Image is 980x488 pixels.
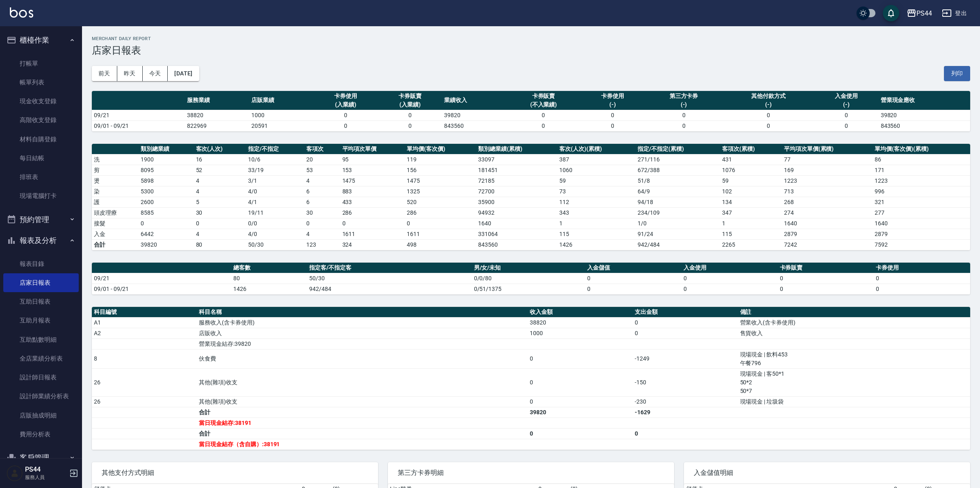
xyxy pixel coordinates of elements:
td: 現場現金 | 飲料453 午餐796 [738,349,970,368]
div: 卡券使用 [316,92,376,100]
td: 19 / 11 [246,207,304,218]
td: A1 [92,317,197,328]
td: 39820 [139,239,194,250]
th: 科目名稱 [197,307,528,318]
a: 設計師日報表 [3,368,79,387]
a: 店家日報表 [3,273,79,292]
td: 5 [194,197,246,207]
img: Logo [10,7,33,18]
h2: Merchant Daily Report [92,36,970,41]
td: 1000 [249,110,314,120]
td: 0 [585,273,681,284]
td: 售貨收入 [738,328,970,338]
div: (-) [647,100,720,109]
th: 單均價(客次價) [405,144,476,154]
td: 0 [528,396,633,407]
td: 1000 [528,328,633,338]
td: 30 [194,207,246,218]
td: 115 [720,229,782,239]
td: 0 [814,110,879,120]
td: 1900 [139,154,194,165]
td: -230 [633,396,738,407]
td: 843560 [442,120,506,131]
div: (入業績) [380,100,440,109]
td: 3 / 1 [246,175,304,186]
td: 498 [405,239,476,250]
td: 86 [873,154,970,165]
td: 合計 [197,407,528,418]
th: 指定/不指定 [246,144,304,154]
th: 平均項次單價 [340,144,405,154]
td: 0 [581,120,645,131]
th: 單均價(客次價)(累積) [873,144,970,154]
td: 0 [874,284,970,294]
td: 伙食費 [197,349,528,368]
td: 6 [304,197,340,207]
td: 153 [340,165,405,175]
th: 平均項次單價(累積) [782,144,873,154]
td: 0 [528,349,633,368]
div: 卡券使用 [583,92,643,100]
h5: PS44 [25,465,67,474]
td: 277 [873,207,970,218]
a: 互助月報表 [3,311,79,330]
td: 1060 [557,165,636,175]
td: 2879 [873,229,970,239]
td: 91 / 24 [636,229,720,239]
td: 2265 [720,239,782,250]
td: 0 [581,110,645,120]
td: 50/30 [246,239,304,250]
a: 材料自購登錄 [3,130,79,149]
td: -1629 [633,407,738,418]
td: 39820 [879,110,970,120]
td: 8095 [139,165,194,175]
td: 119 [405,154,476,165]
td: 0 / 0 [246,218,304,229]
img: Person [7,465,23,481]
td: 30 [304,207,340,218]
a: 每日結帳 [3,149,79,168]
td: 26 [92,396,197,407]
th: 科目編號 [92,307,197,318]
td: 6 [304,186,340,197]
span: 其他支付方式明細 [102,469,368,477]
td: 73 [557,186,636,197]
td: 其他(雜項)收支 [197,368,528,396]
button: 前天 [92,66,117,81]
th: 營業現金應收 [879,91,970,110]
div: (入業績) [316,100,376,109]
td: 4 / 0 [246,186,304,197]
td: 112 [557,197,636,207]
td: 26 [92,368,197,396]
td: 134 [720,197,782,207]
td: 431 [720,154,782,165]
td: 當日現金結存:38191 [197,418,528,428]
td: 0 [723,110,814,120]
button: 預約管理 [3,209,79,230]
button: 今天 [143,66,168,81]
td: 996 [873,186,970,197]
td: 53 [304,165,340,175]
td: 64 / 9 [636,186,720,197]
th: 指定/不指定(累積) [636,144,720,154]
button: 客戶管理 [3,447,79,468]
td: 8 [92,349,197,368]
div: (-) [816,100,877,109]
td: 0 [314,120,378,131]
td: 0 [681,284,778,294]
div: 卡券販賣 [508,92,578,100]
td: 7242 [782,239,873,250]
td: 0 [645,110,722,120]
td: 店販收入 [197,328,528,338]
a: 打帳單 [3,54,79,73]
td: 115 [557,229,636,239]
td: 433 [340,197,405,207]
td: 33 / 19 [246,165,304,175]
th: 入金使用 [681,263,778,273]
td: 服務收入(含卡券使用) [197,317,528,328]
td: 1 [557,218,636,229]
td: 181451 [476,165,557,175]
a: 高階收支登錄 [3,111,79,129]
td: 0 [814,120,879,131]
td: 321 [873,197,970,207]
